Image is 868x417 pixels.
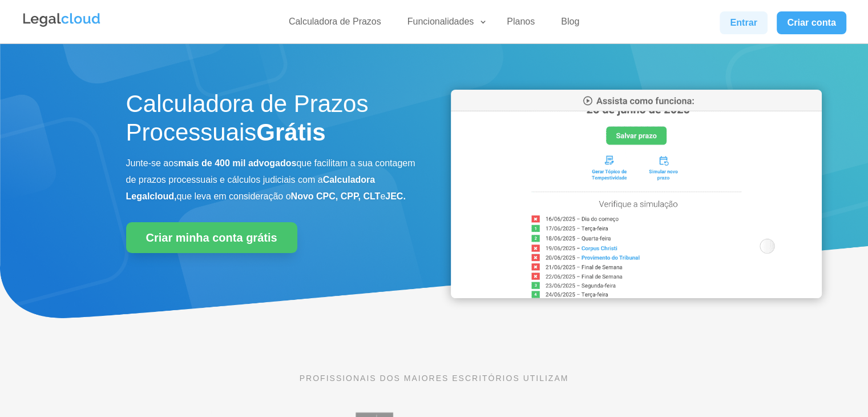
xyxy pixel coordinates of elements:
a: Criar minha conta grátis [126,222,297,253]
a: Calculadora de Prazos Processuais da Legalcloud [451,290,822,300]
p: PROFISSIONAIS DOS MAIORES ESCRITÓRIOS UTILIZAM [126,372,742,384]
img: Legalcloud Logo [22,11,102,29]
h1: Calculadora de Prazos Processuais [126,90,417,153]
b: Calculadora Legalcloud, [126,175,376,201]
a: Funcionalidades [401,16,488,33]
b: mais de 400 mil advogados [178,158,296,168]
strong: Grátis [256,119,325,146]
a: Criar conta [777,11,846,34]
p: Junte-se aos que facilitam a sua contagem de prazos processuais e cálculos judiciais com a que le... [126,155,417,205]
a: Blog [554,16,586,33]
a: Entrar [720,11,768,34]
b: Novo CPC, CPP, CLT [291,191,381,201]
img: Calculadora de Prazos Processuais da Legalcloud [451,90,822,298]
a: Logo da Legalcloud [22,21,102,30]
a: Calculadora de Prazos [282,16,388,33]
b: JEC. [385,191,406,201]
a: Planos [500,16,542,33]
